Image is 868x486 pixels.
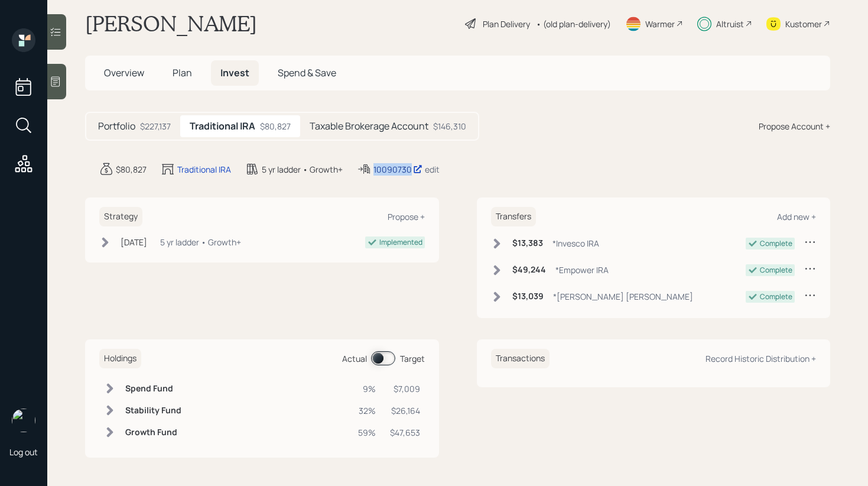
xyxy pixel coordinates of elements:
div: Log out [9,446,38,458]
h6: $13,039 [512,291,544,302]
div: Propose + [388,211,425,222]
div: *Invesco IRA [552,237,599,250]
div: Altruist [716,18,744,30]
div: Propose Account + [759,120,830,132]
h5: Taxable Brokerage Account [310,121,428,132]
div: Actual [342,352,367,365]
div: Complete [760,291,792,302]
div: $80,827 [260,120,291,132]
div: [DATE] [121,236,147,248]
h6: Transactions [491,349,550,368]
h6: Growth Fund [125,427,181,438]
div: 59% [358,426,376,439]
h6: Strategy [99,207,142,226]
span: Invest [220,66,249,79]
div: Kustomer [785,18,822,30]
div: Complete [760,238,792,249]
div: Add new + [777,211,816,222]
span: Overview [104,66,144,79]
div: 32% [358,404,376,417]
div: Warmer [645,18,675,30]
div: Target [400,352,425,365]
h6: $49,244 [512,265,546,275]
div: edit [425,164,440,175]
div: • (old plan-delivery) [536,18,611,30]
div: $47,653 [390,426,420,439]
h5: Traditional IRA [190,121,255,132]
h6: Transfers [491,207,536,226]
div: 10090730 [373,163,422,176]
div: $7,009 [390,383,420,395]
div: 5 yr ladder • Growth+ [262,163,343,176]
h1: [PERSON_NAME] [85,11,257,37]
div: $227,137 [140,120,171,132]
div: Record Historic Distribution + [706,353,816,364]
div: Complete [760,265,792,276]
h5: Portfolio [98,121,135,132]
img: retirable_logo.png [12,409,35,432]
h6: Holdings [99,349,141,368]
div: Implemented [379,237,422,248]
div: *Empower IRA [555,264,609,276]
h6: $13,383 [512,238,543,248]
div: *[PERSON_NAME] [PERSON_NAME] [553,290,693,303]
div: 5 yr ladder • Growth+ [160,236,241,248]
div: 9% [358,383,376,395]
div: $26,164 [390,404,420,417]
div: Plan Delivery [483,18,530,30]
div: Traditional IRA [177,163,231,176]
h6: Spend Fund [125,384,181,394]
div: $80,827 [116,163,147,176]
span: Plan [173,66,192,79]
span: Spend & Save [278,66,336,79]
div: $146,310 [433,120,466,132]
h6: Stability Fund [125,406,181,416]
